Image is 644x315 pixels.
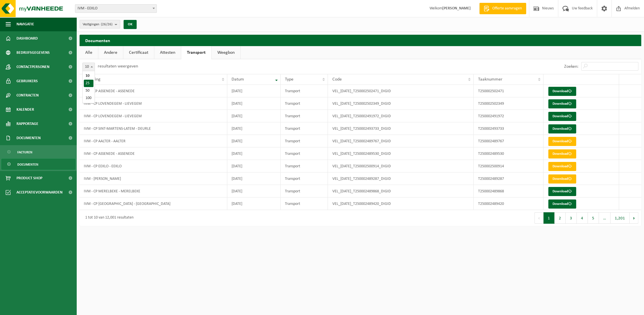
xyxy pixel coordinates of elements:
td: VEL_[DATE]_T250002491972_DIGID [328,110,474,122]
span: Documenten [16,131,41,145]
td: T250002489530 [474,147,543,160]
td: T250002489420 [474,197,543,210]
td: IVM - CP LOVENDEGEM - LIEVEGEM [80,110,227,122]
span: IVM - EEKLO [75,4,157,13]
li: 50 [84,87,93,94]
td: IVM - CP EEKLO - EEKLO [80,160,227,172]
td: T250002502349 [474,97,543,110]
button: 4 [577,212,588,224]
td: VEL_[DATE]_T250002493733_DIGID [328,122,474,135]
strong: [PERSON_NAME] [442,6,471,11]
button: 5 [588,212,599,224]
span: Acceptatievoorwaarden [16,185,62,199]
button: Previous [534,212,543,224]
span: Type [285,77,293,82]
td: Transport [281,97,328,110]
span: Contracten [16,88,39,102]
td: VEL_[DATE]_T250002489287_DIGID [328,172,474,185]
td: [DATE] [227,110,281,122]
td: IVM - CP ASSENEDE - ASSENEDE [80,147,227,160]
a: Facturen [1,147,75,157]
td: VEL_[DATE]_T250002489767_DIGID [328,135,474,147]
a: Documenten [1,159,75,170]
td: IVM - CP [GEOGRAPHIC_DATA] - [GEOGRAPHIC_DATA] [80,197,227,210]
td: IVM - CP ASSENEDE - ASSENEDE [80,85,227,97]
li: 100 [84,94,93,102]
a: Download [548,137,576,146]
td: T250002489767 [474,135,543,147]
span: Gebruikers [16,74,38,88]
button: 2 [555,212,566,224]
td: T250002489287 [474,172,543,185]
a: Download [548,174,576,184]
td: Transport [281,110,328,122]
a: Download [548,199,576,209]
span: IVM - EEKLO [75,5,157,13]
span: Product Shop [16,171,42,185]
td: [DATE] [227,147,281,160]
span: Offerte aanvragen [491,6,523,11]
td: IVM - [PERSON_NAME] [80,172,227,185]
td: T250002502471 [474,85,543,97]
label: resultaten weergeven [98,64,138,69]
a: Weegbon [212,46,240,59]
button: 1 [543,212,555,224]
td: [DATE] [227,135,281,147]
td: T250002491972 [474,110,543,122]
button: 1,201 [610,212,630,224]
a: Alle [80,46,98,59]
button: Vestigingen(26/26) [80,20,120,28]
label: Zoeken: [564,64,578,69]
li: 25 [84,80,93,87]
td: [DATE] [227,97,281,110]
td: Transport [281,172,328,185]
span: Datum [232,77,244,82]
a: Download [548,187,576,196]
td: IVM - CP SINT-MARTENS-LATEM - DEURLE [80,122,227,135]
button: 3 [566,212,577,224]
td: Transport [281,147,328,160]
td: T250002500914 [474,160,543,172]
td: [DATE] [227,185,281,197]
td: VEL_[DATE]_T250002502349_DIGID [328,97,474,110]
a: Offerte aanvragen [479,3,526,14]
div: 1 tot 10 van 12,001 resultaten [82,213,134,223]
span: 10 [83,63,95,71]
span: 10 [82,63,95,71]
a: Transport [181,46,211,59]
li: 10 [84,72,93,80]
span: Documenten [17,159,38,170]
td: IVM - CP MERELBEKE - MERELBEKE [80,185,227,197]
td: VEL_[DATE]_T250002489420_DIGID [328,197,474,210]
button: OK [124,20,137,29]
td: [DATE] [227,197,281,210]
a: Download [548,112,576,121]
td: [DATE] [227,172,281,185]
td: Transport [281,185,328,197]
td: [DATE] [227,85,281,97]
button: Next [630,212,638,224]
td: IVM - CP AALTER - AALTER [80,135,227,147]
a: Andere [98,46,123,59]
span: Contactpersonen [16,60,49,74]
a: Download [548,87,576,96]
span: Navigatie [16,17,34,31]
a: Download [548,124,576,133]
td: T250002489868 [474,185,543,197]
span: Rapportage [16,117,38,131]
span: Kalender [16,102,34,117]
td: Transport [281,135,328,147]
span: Bedrijfsgegevens [16,46,50,60]
span: Taaknummer [478,77,502,82]
a: Download [548,149,576,158]
td: VEL_[DATE]_T250002489530_DIGID [328,147,474,160]
td: Transport [281,197,328,210]
span: Vestigingen [83,20,112,29]
td: Transport [281,85,328,97]
td: VEL_[DATE]_T250002489868_DIGID [328,185,474,197]
a: Attesten [154,46,181,59]
span: Facturen [17,147,32,158]
span: Dashboard [16,31,38,46]
td: Transport [281,160,328,172]
count: (26/26) [101,22,112,26]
